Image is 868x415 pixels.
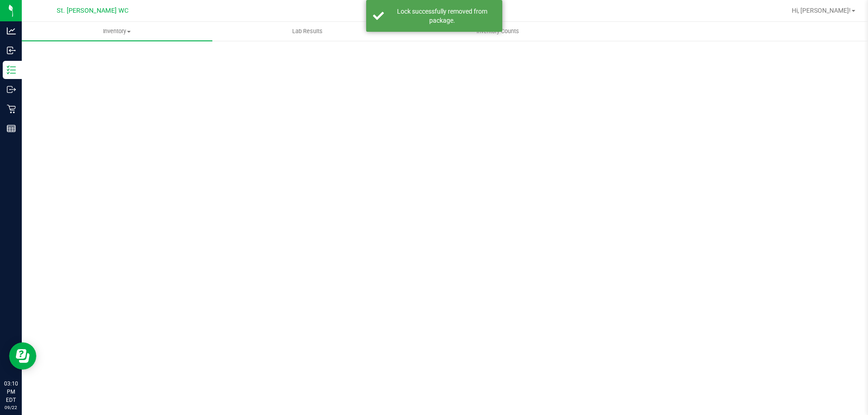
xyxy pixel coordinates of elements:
[7,124,16,133] inline-svg: Reports
[4,380,18,404] p: 03:10 PM EDT
[212,22,403,41] a: Lab Results
[389,7,495,25] div: Lock successfully removed from package.
[7,104,16,114] inline-svg: Retail
[9,342,36,370] iframe: Resource center
[7,46,16,55] inline-svg: Inbound
[792,7,851,14] span: Hi, [PERSON_NAME]!
[7,85,16,94] inline-svg: Outbound
[7,65,16,74] inline-svg: Inventory
[4,404,18,411] p: 09/22
[22,22,212,41] a: Inventory
[57,7,128,15] span: St. [PERSON_NAME] WC
[280,27,335,35] span: Lab Results
[7,26,16,35] inline-svg: Analytics
[22,27,212,35] span: Inventory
